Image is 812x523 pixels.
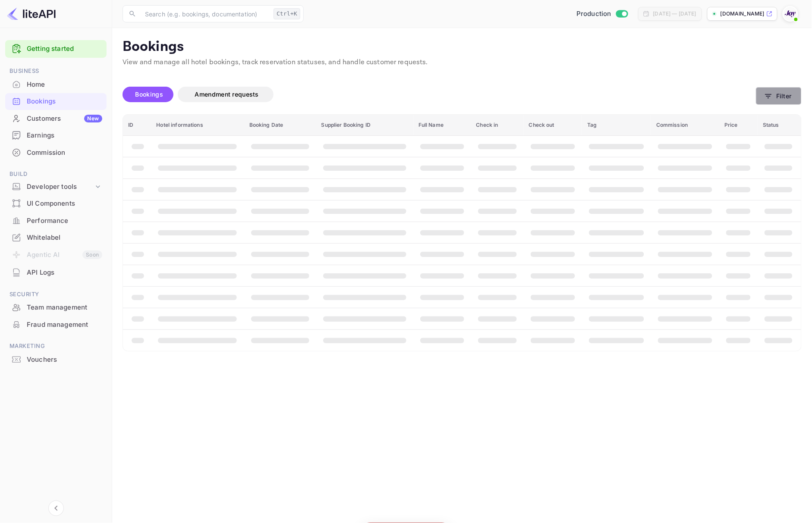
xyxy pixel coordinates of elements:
[84,115,102,122] div: New
[123,57,802,68] p: View and manage all hotel bookings, track reservation statuses, and handle customer requests.
[27,355,102,365] div: Vouchers
[5,144,107,160] a: Commission
[27,268,102,278] div: API Logs
[5,76,107,93] div: Home
[5,290,107,299] span: Security
[5,110,107,127] div: CustomersNew
[5,213,107,229] div: Performance
[576,9,611,19] span: Production
[721,10,765,18] p: [DOMAIN_NAME]
[5,351,107,367] a: Vouchers
[651,115,719,136] th: Commission
[5,316,107,333] div: Fraud management
[27,199,102,209] div: UI Components
[27,182,94,192] div: Developer tools
[123,87,756,102] div: account-settings tabs
[5,127,107,143] a: Earnings
[5,229,107,246] div: Whitelabel
[413,115,471,136] th: Full Name
[5,299,107,315] a: Team management
[5,93,107,109] a: Bookings
[5,76,107,92] a: Home
[5,351,107,368] div: Vouchers
[5,213,107,229] a: Performance
[316,115,413,136] th: Supplier Booking ID
[5,341,107,351] span: Marketing
[719,115,758,136] th: Price
[573,9,631,19] div: Switch to Sandbox mode
[7,7,56,21] img: LiteAPI logo
[758,115,801,136] th: Status
[27,303,102,313] div: Team management
[653,10,696,18] div: [DATE] — [DATE]
[5,179,107,194] div: Developer tools
[27,114,102,124] div: Customers
[27,44,102,54] a: Getting started
[123,115,151,136] th: ID
[123,38,802,56] p: Bookings
[756,87,802,105] button: Filter
[524,115,582,136] th: Check out
[244,115,316,136] th: Booking Date
[582,115,651,136] th: Tag
[27,320,102,330] div: Fraud management
[274,8,300,19] div: Ctrl+K
[471,115,524,136] th: Check in
[784,7,797,21] img: With Joy
[5,195,107,212] div: UI Components
[5,299,107,316] div: Team management
[195,91,259,98] span: Amendment requests
[27,148,102,158] div: Commission
[5,169,107,179] span: Build
[5,316,107,332] a: Fraud management
[5,144,107,161] div: Commission
[27,80,102,90] div: Home
[48,501,64,516] button: Collapse navigation
[140,5,270,22] input: Search (e.g. bookings, documentation)
[27,97,102,106] div: Bookings
[27,233,102,243] div: Whitelabel
[5,195,107,211] a: UI Components
[27,131,102,141] div: Earnings
[5,40,107,58] div: Getting started
[27,216,102,226] div: Performance
[5,110,107,126] a: CustomersNew
[135,91,163,98] span: Bookings
[123,115,801,351] table: booking table
[151,115,244,136] th: Hotel informations
[5,264,107,280] a: API Logs
[5,229,107,245] a: Whitelabel
[5,66,107,76] span: Business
